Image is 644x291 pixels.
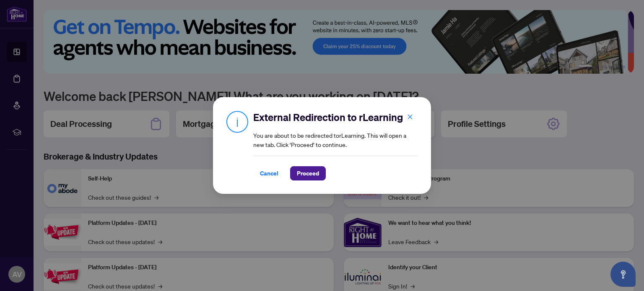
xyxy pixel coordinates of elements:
[226,111,248,133] img: Info Icon
[297,167,319,180] span: Proceed
[253,166,285,180] button: Cancel
[260,167,278,180] span: Cancel
[253,111,418,180] div: You are about to be redirected to rLearning . This will open a new tab. Click ‘Proceed’ to continue.
[290,166,326,180] button: Proceed
[253,111,418,124] h2: External Redirection to rLearning
[610,262,636,287] button: Open asap
[407,114,413,120] span: close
